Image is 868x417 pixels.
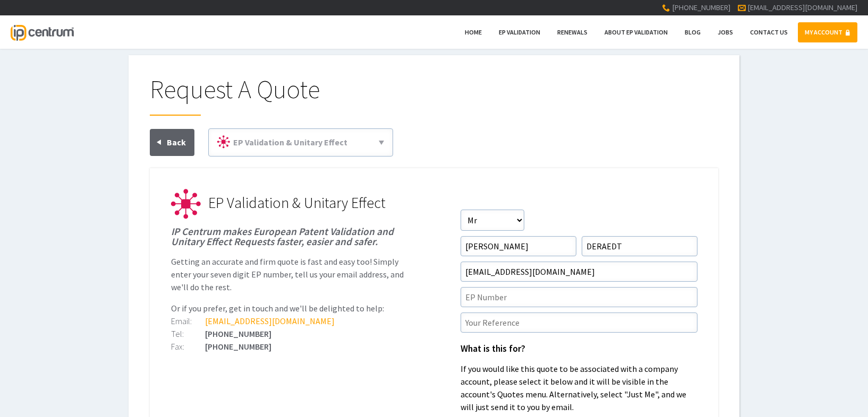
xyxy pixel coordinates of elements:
span: Back [167,137,186,147]
a: EP Validation [492,22,547,42]
a: Contact Us [743,22,795,42]
a: Home [458,22,489,42]
a: [EMAIL_ADDRESS][DOMAIN_NAME] [747,3,857,12]
input: EP Number [461,287,697,307]
span: EP Validation & Unitary Effect [233,137,347,147]
span: Contact Us [750,28,788,36]
span: Jobs [718,28,733,36]
a: EP Validation & Unitary Effect [213,133,388,152]
input: Email [461,262,697,282]
input: Your Reference [461,312,697,333]
input: First Name [461,236,576,256]
span: About EP Validation [605,28,668,36]
span: EP Validation & Unitary Effect [208,193,386,212]
p: Or if you prefer, get in touch and we'll be delighted to help: [171,302,408,315]
input: Surname [582,236,697,256]
span: [PHONE_NUMBER] [672,3,730,12]
span: Blog [685,28,701,36]
div: Email: [171,317,205,325]
div: Tel: [171,329,205,338]
a: Blog [678,22,708,42]
a: Jobs [711,22,740,42]
h1: What is this for? [461,344,697,354]
span: Home [465,28,482,36]
div: [PHONE_NUMBER] [171,329,408,338]
span: Renewals [557,28,588,36]
h1: IP Centrum makes European Patent Validation and Unitary Effect Requests faster, easier and safer. [171,227,408,247]
div: [PHONE_NUMBER] [171,342,408,351]
div: Fax: [171,342,205,351]
a: IP Centrum [11,15,73,49]
span: EP Validation [499,28,540,36]
p: Getting an accurate and firm quote is fast and easy too! Simply enter your seven digit EP number,... [171,255,408,293]
a: MY ACCOUNT [798,22,857,42]
a: Back [150,129,194,156]
p: If you would like this quote to be associated with a company account, please select it below and ... [461,362,697,413]
a: [EMAIL_ADDRESS][DOMAIN_NAME] [205,316,335,326]
a: Renewals [550,22,594,42]
a: About EP Validation [598,22,675,42]
h1: Request A Quote [150,76,718,116]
